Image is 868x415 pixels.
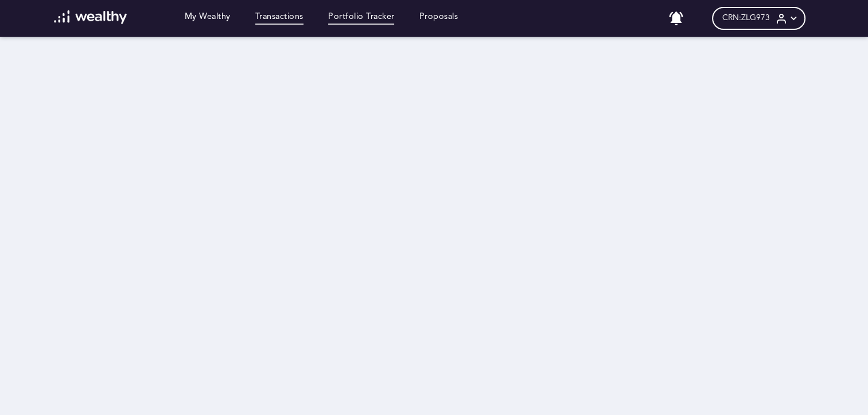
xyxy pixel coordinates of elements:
[185,12,231,25] a: My Wealthy
[54,10,127,24] img: wl-logo-white.svg
[255,12,303,25] a: Transactions
[722,13,770,23] span: CRN: ZLG973
[328,12,395,25] a: Portfolio Tracker
[419,12,458,25] a: Proposals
